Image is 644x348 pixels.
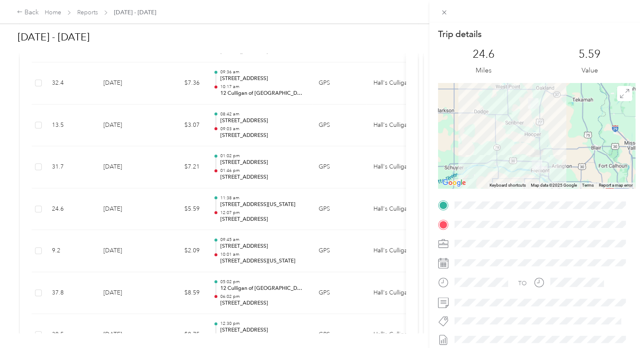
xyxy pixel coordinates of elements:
iframe: Everlance-gr Chat Button Frame [597,301,644,348]
div: TO [518,279,527,288]
img: Google [440,177,468,188]
p: 5.59 [579,48,601,61]
a: Report a map error [599,183,633,187]
p: Trip details [438,28,482,40]
a: Open this area in Google Maps (opens a new window) [440,177,468,188]
p: 24.6 [473,48,495,61]
a: Terms (opens in new tab) [582,183,594,187]
p: Miles [476,65,492,76]
p: Value [582,65,598,76]
span: Map data ©2025 Google [531,183,577,187]
button: Keyboard shortcuts [490,182,526,188]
